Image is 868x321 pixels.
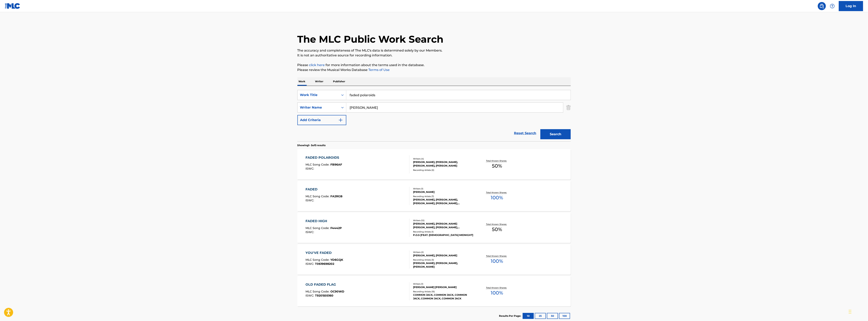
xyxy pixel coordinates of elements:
span: T9201505160 [315,294,333,297]
div: COMMON JACK, COMMON JACK, COMMON JACK, COMMON JACK, COMMON JACK [413,293,474,300]
p: Please for more information about the terms used in the database. [297,63,571,68]
p: Total Known Shares: [486,223,508,226]
div: FADED [306,187,343,192]
p: Work [297,77,307,86]
div: Recording Artists ( 15 ) [413,290,474,293]
span: 100 % [491,258,503,265]
div: Help [828,2,836,10]
a: YOU'VE FADEDMLC Song Code:YD6GQKISWC:T0619698202Writers (2)[PERSON_NAME], [PERSON_NAME]Recording ... [297,244,571,275]
button: 100 [559,313,570,319]
a: FADED HIGHMLC Song Code:F4442PISWC:Writers (12)[PERSON_NAME], [PERSON_NAME] [PERSON_NAME], [PERSO... [297,213,571,243]
img: search [819,4,824,8]
div: Writers ( 2 ) [413,251,474,254]
span: F4442P [330,226,342,230]
img: help [830,4,835,8]
span: MLC Song Code : [306,290,330,293]
span: 50 % [492,226,502,233]
p: Total Known Shares: [486,254,508,258]
div: Recording Artists ( 7 ) [413,195,474,198]
div: Drag [849,306,851,318]
img: Delete Criterion [566,102,571,113]
span: OC90WD [330,290,344,293]
span: 100 % [491,289,503,297]
span: MLC Song Code : [306,163,330,166]
span: ISWC : [306,262,315,266]
img: 9d2ae6d4665cec9f34b9.svg [338,118,343,122]
span: YD6GQK [330,258,343,262]
form: Search Form [297,90,571,141]
span: FA2RGB [330,194,343,198]
p: Publisher [332,77,347,86]
h1: The MLC Public Work Search [297,33,444,45]
div: [PERSON_NAME], [PERSON_NAME] [413,254,474,257]
div: Writers ( 1 ) [413,187,474,190]
span: FB96AF [330,163,342,166]
div: Recording Artists ( 3 ) [413,258,474,261]
span: ISWC : [306,167,315,170]
span: ISWC : [306,199,315,202]
img: MLC Logo [5,3,20,9]
span: 50 % [492,162,502,170]
div: Recording Artists ( 1 ) [413,230,474,233]
button: 50 [547,313,558,319]
button: 25 [535,313,546,319]
div: [PERSON_NAME] [413,190,474,194]
div: [PERSON_NAME] [PERSON_NAME] [413,285,474,289]
div: Writers ( 4 ) [413,157,474,160]
div: OLD FADED FLAG [306,282,344,287]
a: Public Search [818,2,826,10]
div: Writers ( 1 ) [413,282,474,285]
div: YOU'VE FADED [306,250,343,255]
div: Work Title [300,93,336,97]
div: Writer Name [300,105,336,110]
div: Writers ( 12 ) [413,219,474,222]
div: [PERSON_NAME], [PERSON_NAME], [PERSON_NAME], [PERSON_NAME] [413,160,474,168]
span: 100 % [491,194,503,201]
span: ISWC : [306,230,315,234]
a: Log In [839,1,863,11]
p: Showing 1 - 5 of 5 results [297,144,326,147]
div: [PERSON_NAME], [PERSON_NAME], [PERSON_NAME], [PERSON_NAME], [PERSON_NAME] [413,198,474,205]
span: T0619698202 [315,262,334,266]
a: OLD FADED FLAGMLC Song Code:OC90WDISWC:T9201505160Writers (1)[PERSON_NAME] [PERSON_NAME]Recording... [297,276,571,306]
p: Writer [314,77,325,86]
span: ISWC : [306,294,315,297]
div: FADED HIGH [306,219,342,224]
a: Terms of Use [368,68,390,72]
p: Results Per Page: [499,314,522,318]
p: Total Known Shares: [486,159,508,162]
p: Please review the Musical Works Database [297,68,571,72]
a: Reset Search [512,129,538,138]
p: The accuracy and completeness of The MLC's data is determined solely by our Members. [297,48,571,53]
button: Search [540,129,571,139]
div: P.O.S [FEAT. [DEMOGRAPHIC_DATA] MIDNIGHT] [413,233,474,237]
button: Add Criteria [297,115,346,125]
div: [PERSON_NAME], [PERSON_NAME] [PERSON_NAME], [PERSON_NAME], [PERSON_NAME], [PERSON_NAME], [PERSON_... [413,222,474,229]
p: Total Known Shares: [486,286,508,289]
div: [PERSON_NAME], [PERSON_NAME], [PERSON_NAME] [413,261,474,269]
div: FADED POLAROIDS [306,155,342,160]
span: MLC Song Code : [306,226,330,230]
a: FADEDMLC Song Code:FA2RGBISWC:Writers (1)[PERSON_NAME]Recording Artists (7)[PERSON_NAME], [PERSON... [297,181,571,211]
div: Recording Artists ( 0 ) [413,169,474,172]
a: click here [309,63,325,67]
p: Total Known Shares: [486,191,508,194]
button: 10 [523,313,534,319]
span: MLC Song Code : [306,194,330,198]
span: MLC Song Code : [306,258,330,262]
iframe: Chat Widget [848,302,868,321]
a: FADED POLAROIDSMLC Song Code:FB96AFISWC:Writers (4)[PERSON_NAME], [PERSON_NAME], [PERSON_NAME], [... [297,149,571,180]
p: It is not an authoritative source for recording information. [297,53,571,58]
